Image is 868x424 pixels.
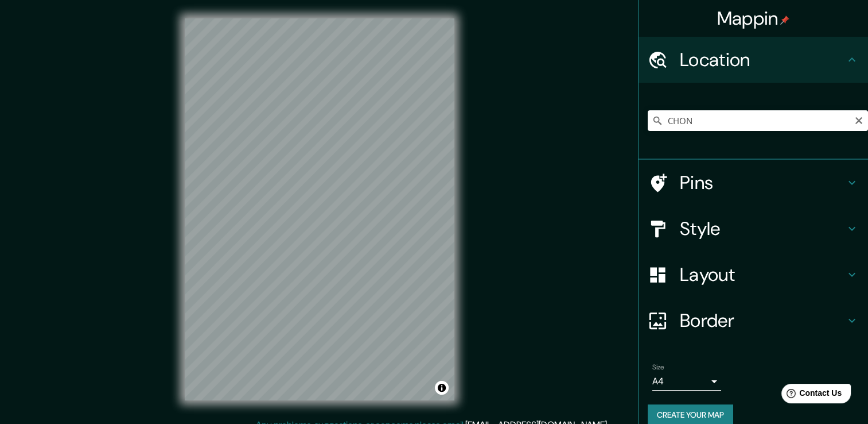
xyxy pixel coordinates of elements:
div: Layout [639,252,868,298]
h4: Mappin [717,7,790,30]
div: Pins [639,160,868,206]
button: Toggle attribution [435,381,449,395]
div: Border [639,298,868,344]
h4: Pins [680,171,845,194]
label: Size [652,363,664,372]
h4: Style [680,217,845,240]
div: Location [639,37,868,83]
div: A4 [652,372,721,391]
button: Clear [854,114,863,125]
div: Style [639,206,868,252]
h4: Location [680,48,845,71]
h4: Layout [680,263,845,286]
h4: Border [680,309,845,332]
img: pin-icon.png [780,16,789,25]
canvas: Map [185,18,454,400]
iframe: Help widget launcher [766,379,855,411]
input: Pick your city or area [648,110,868,131]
